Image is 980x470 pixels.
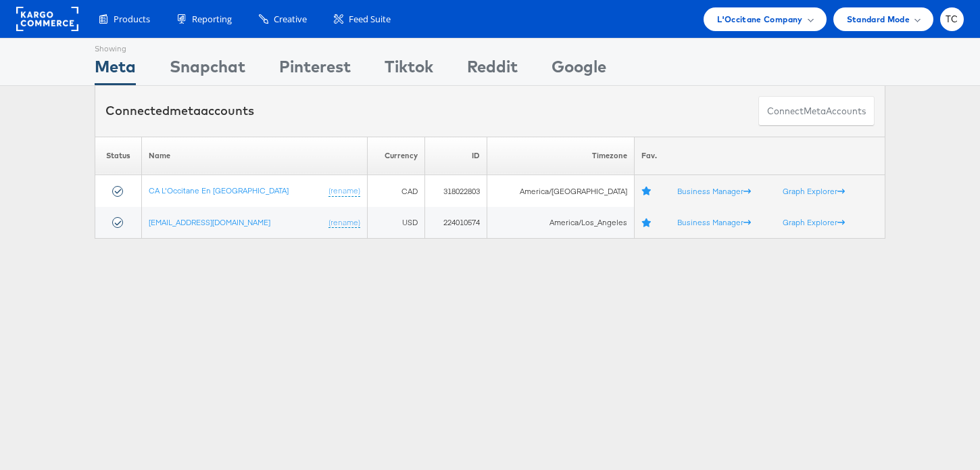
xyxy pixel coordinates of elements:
[149,185,289,195] a: CA L'Occitane En [GEOGRAPHIC_DATA]
[487,207,635,239] td: America/Los_Angeles
[368,175,425,207] td: CAD
[552,55,606,85] div: Google
[946,15,958,24] span: TC
[804,105,826,118] span: meta
[349,13,391,26] span: Feed Suite
[95,39,136,55] div: Showing
[170,103,201,118] span: meta
[279,55,351,85] div: Pinterest
[170,55,245,85] div: Snapchat
[487,175,635,207] td: America/[GEOGRAPHIC_DATA]
[677,186,751,196] a: Business Manager
[368,207,425,239] td: USD
[192,13,232,26] span: Reporting
[368,137,425,175] th: Currency
[847,12,910,26] span: Standard Mode
[385,55,433,85] div: Tiktok
[425,207,487,239] td: 224010574
[467,55,518,85] div: Reddit
[274,13,307,26] span: Creative
[783,186,845,196] a: Graph Explorer
[717,12,802,26] span: L'Occitane Company
[758,96,875,126] button: ConnectmetaAccounts
[783,217,845,227] a: Graph Explorer
[149,217,270,227] a: [EMAIL_ADDRESS][DOMAIN_NAME]
[95,55,136,85] div: Meta
[328,185,360,197] a: (rename)
[142,137,368,175] th: Name
[677,217,751,227] a: Business Manager
[328,217,360,229] a: (rename)
[95,137,142,175] th: Status
[105,102,254,120] div: Connected accounts
[114,13,150,26] span: Products
[425,175,487,207] td: 318022803
[425,137,487,175] th: ID
[487,137,635,175] th: Timezone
